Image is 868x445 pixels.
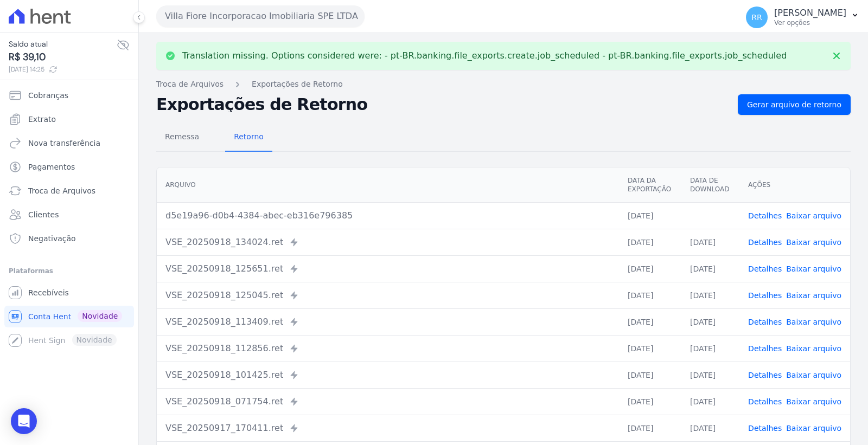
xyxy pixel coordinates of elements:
[9,65,117,74] span: [DATE] 14:25
[738,94,851,115] a: Gerar arquivo de retorno
[619,308,681,335] td: [DATE]
[165,395,610,408] div: VSE_20250918_071754.ret
[751,14,762,21] span: RR
[786,397,841,406] a: Baixar arquivo
[619,255,681,282] td: [DATE]
[748,238,782,247] a: Detalhes
[681,308,739,335] td: [DATE]
[619,202,681,229] td: [DATE]
[28,138,100,149] span: Nova transferência
[156,79,224,90] a: Troca de Arquivos
[165,262,610,275] div: VSE_20250918_125651.ret
[28,90,68,101] span: Cobranças
[737,2,868,33] button: RR [PERSON_NAME] Ver opções
[156,124,208,152] a: Remessa
[739,167,850,203] th: Ações
[786,318,841,326] a: Baixar arquivo
[786,291,841,300] a: Baixar arquivo
[182,50,787,61] p: Translation missing. Options considered were: - pt-BR.banking.file_exports.create.job_scheduled -...
[165,342,610,355] div: VSE_20250918_112856.ret
[252,79,343,90] a: Exportações de Retorno
[748,397,782,406] a: Detalhes
[619,282,681,308] td: [DATE]
[9,50,117,65] span: R$ 39,10
[28,311,71,322] span: Conta Hent
[11,408,37,434] div: Open Intercom Messenger
[156,97,729,112] h2: Exportações de Retorno
[681,167,739,203] th: Data de Download
[748,424,782,433] a: Detalhes
[619,362,681,388] td: [DATE]
[4,306,134,327] a: Conta Hent Novidade
[165,236,610,249] div: VSE_20250918_134024.ret
[165,422,610,435] div: VSE_20250917_170411.ret
[786,211,841,220] a: Baixar arquivo
[681,415,739,441] td: [DATE]
[4,156,134,178] a: Pagamentos
[4,228,134,249] a: Negativação
[681,229,739,255] td: [DATE]
[78,310,122,322] span: Novidade
[28,114,56,125] span: Extrato
[4,85,134,106] a: Cobranças
[748,265,782,273] a: Detalhes
[681,255,739,282] td: [DATE]
[681,388,739,415] td: [DATE]
[681,335,739,362] td: [DATE]
[619,335,681,362] td: [DATE]
[774,18,846,27] p: Ver opções
[4,204,134,225] a: Clientes
[619,415,681,441] td: [DATE]
[748,344,782,353] a: Detalhes
[156,79,851,90] nav: Breadcrumb
[681,282,739,308] td: [DATE]
[4,180,134,202] a: Troca de Arquivos
[28,185,95,196] span: Troca de Arquivos
[747,99,841,110] span: Gerar arquivo de retorno
[156,5,365,27] button: Villa Fiore Incorporacao Imobiliaria SPE LTDA
[9,85,130,351] nav: Sidebar
[4,108,134,130] a: Extrato
[165,315,610,328] div: VSE_20250918_113409.ret
[165,369,610,382] div: VSE_20250918_101425.ret
[786,344,841,353] a: Baixar arquivo
[9,265,130,278] div: Plataformas
[619,388,681,415] td: [DATE]
[28,209,59,220] span: Clientes
[786,265,841,273] a: Baixar arquivo
[4,282,134,304] a: Recebíveis
[4,132,134,154] a: Nova transferência
[619,167,681,203] th: Data da Exportação
[748,371,782,379] a: Detalhes
[28,287,69,298] span: Recebíveis
[786,238,841,247] a: Baixar arquivo
[786,371,841,379] a: Baixar arquivo
[225,124,272,152] a: Retorno
[158,126,206,147] span: Remessa
[165,289,610,302] div: VSE_20250918_125045.ret
[748,318,782,326] a: Detalhes
[227,126,270,147] span: Retorno
[681,362,739,388] td: [DATE]
[619,229,681,255] td: [DATE]
[9,38,117,50] span: Saldo atual
[28,233,76,244] span: Negativação
[748,291,782,300] a: Detalhes
[748,211,782,220] a: Detalhes
[165,209,610,222] div: d5e19a96-d0b4-4384-abec-eb316e796385
[28,162,75,172] span: Pagamentos
[786,424,841,433] a: Baixar arquivo
[774,8,846,18] p: [PERSON_NAME]
[157,167,619,203] th: Arquivo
